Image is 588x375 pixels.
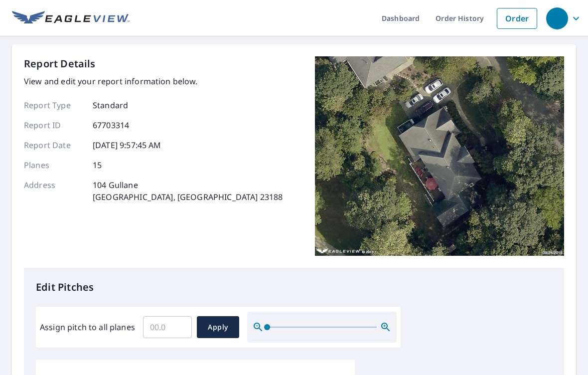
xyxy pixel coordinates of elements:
img: EV Logo [12,11,130,26]
p: [DATE] 9:57:45 AM [93,139,161,151]
p: 104 Gullane [GEOGRAPHIC_DATA], [GEOGRAPHIC_DATA] 23188 [93,179,283,203]
p: 67703314 [93,119,129,131]
p: 15 [93,159,102,171]
p: Report ID [24,119,84,131]
button: Apply [197,316,239,338]
p: Report Type [24,99,84,111]
img: Top image [315,56,564,256]
a: Order [497,8,537,29]
p: Address [24,179,84,203]
p: Report Date [24,139,84,151]
label: Assign pitch to all planes [40,321,135,333]
p: Planes [24,159,84,171]
p: View and edit your report information below. [24,75,283,87]
span: Apply [205,321,231,334]
p: Report Details [24,56,96,71]
input: 00.0 [143,313,192,341]
p: Edit Pitches [36,280,552,295]
p: Standard [93,99,128,111]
